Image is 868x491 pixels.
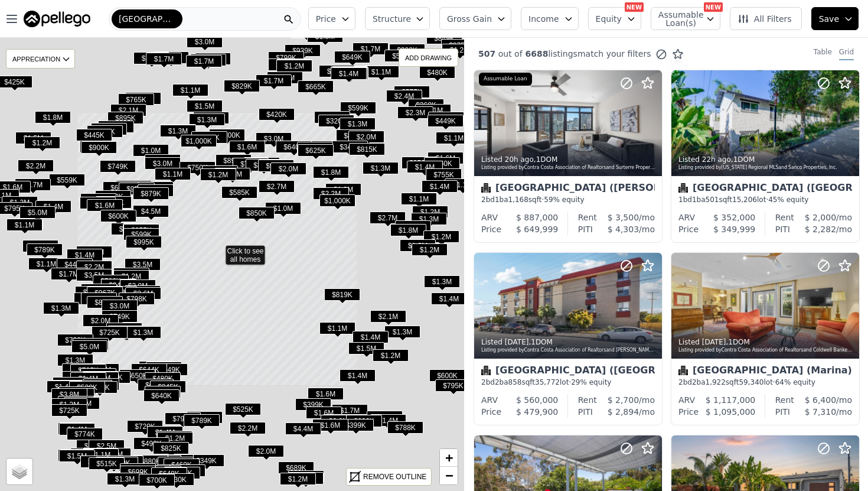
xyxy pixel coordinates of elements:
[187,99,223,116] div: $1.5M
[265,202,301,214] span: $1.0M
[588,7,641,30] button: Equity
[138,181,174,194] span: $735K
[49,174,85,186] span: $559K
[276,141,312,158] div: $640K
[331,67,367,80] span: $1.4M
[401,193,437,205] span: $1.1M
[259,108,295,121] span: $420K
[155,168,191,180] span: $1.1M
[439,7,511,30] button: Gross Gain
[181,135,217,147] span: $1,000K
[521,7,579,30] button: Income
[116,180,152,193] span: $779K
[505,155,534,164] time: 2025-08-16 02:47
[259,180,295,197] div: $2.7M
[180,161,216,174] span: $750K
[35,111,71,123] span: $1.8M
[87,125,123,138] span: $745K
[285,44,321,61] div: $939K
[145,157,181,170] span: $3.0M
[447,13,492,25] span: Gross Gain
[268,58,304,76] div: $875K
[386,90,422,102] span: $2.4M
[349,143,385,155] span: $815K
[18,160,54,172] span: $2.2M
[419,66,455,83] div: $480K
[408,99,444,111] span: $360K
[100,210,136,222] span: $600K
[422,180,458,193] span: $1.4M
[419,66,455,79] span: $480K
[191,131,227,144] span: $470K
[384,50,420,67] div: $595K
[441,39,477,56] div: $875K
[116,180,152,197] div: $779K
[445,178,481,191] span: $1.1M
[160,124,196,136] span: $1.3M
[481,155,656,164] div: Listed , 1 DOM
[445,178,481,196] div: $1.1M
[394,86,430,98] span: $575K
[319,65,355,82] div: $1.3M
[233,158,269,170] span: $700K
[373,13,410,25] span: Structure
[706,196,719,204] span: 501
[91,123,127,140] div: $2.3M
[100,210,136,227] div: $600K
[76,129,112,146] div: $445K
[313,187,349,200] span: $2.2M
[110,104,146,121] div: $2.1M
[363,162,399,174] span: $1.3M
[402,157,438,174] div: $350K
[428,112,464,129] div: $899K
[481,164,656,171] div: Listing provided by Contra Costa Association of Realtors and Surterre Properties, Inc
[133,187,169,200] span: $879K
[426,32,462,44] span: $849K
[24,11,90,27] img: Pellego
[133,187,169,204] div: $879K
[408,99,444,116] div: $360K
[96,196,132,209] span: $777K
[190,54,226,71] div: $725K
[19,206,56,219] span: $5.0M
[80,193,116,206] span: $1.3M
[2,196,38,209] span: $1.3M
[349,143,385,160] div: $815K
[370,212,406,224] span: $2.7M
[336,129,372,142] span: $899K
[200,168,236,186] div: $1.2M
[76,129,112,141] span: $445K
[424,157,460,170] span: $450K
[363,66,399,83] div: $1.1M
[370,212,406,229] div: $2.7M
[172,84,208,101] div: $1.1M
[353,43,389,60] div: $1.7M
[209,129,245,146] div: $1,000K
[332,141,368,158] div: $342K
[441,39,477,51] span: $875K
[24,136,60,154] div: $1.2M
[118,93,154,106] span: $765K
[81,141,117,158] div: $900K
[365,7,430,30] button: Structure
[80,197,116,209] span: $2.7M
[239,207,275,224] div: $850K
[80,193,116,210] div: $1.3M
[678,164,853,171] div: Listing provided by [US_STATE] Regional MLS and Sanco Properties, Inc.
[738,13,792,25] span: All Filters
[172,84,208,96] span: $1.1M
[474,70,661,243] a: Listed 20h ago,1DOMListing provided byContra Costa Association of Realtorsand Surterre Properties...
[35,111,71,128] div: $1.8M
[181,135,217,152] div: $1,000K
[110,104,146,116] span: $2.1M
[334,51,370,63] span: $649K
[138,184,174,197] span: $675K
[195,53,231,65] span: $720K
[407,161,443,173] span: $1.4M
[256,74,292,92] div: $1.7M
[325,183,361,200] div: $1.9M
[436,132,472,144] span: $1.1M
[671,70,859,243] a: Listed 22h ago,1DOMListing provided by[US_STATE] Regional MLSand Sanco Properties, Inc.Condominiu...
[384,50,420,62] span: $595K
[49,174,85,191] div: $559K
